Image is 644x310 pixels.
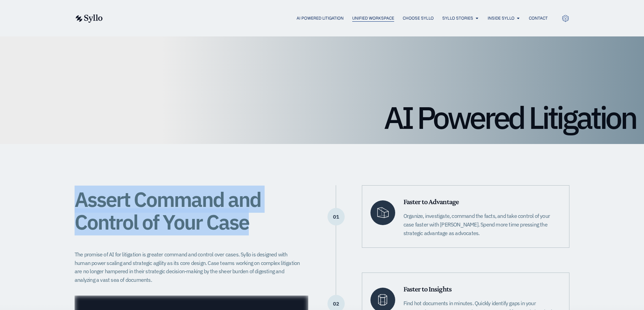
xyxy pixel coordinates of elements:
[8,102,636,133] h1: AI Powered Litigation
[403,212,561,237] p: Organize, investigate, command the facts, and take control of your case faster with [PERSON_NAME]...
[488,15,514,21] a: Inside Syllo
[442,15,473,21] a: Syllo Stories
[403,197,459,206] span: Faster to Advantage
[75,250,304,284] p: The promise of AI for litigation is greater command and control over cases. Syllo is designed wit...
[403,15,434,21] a: Choose Syllo
[529,15,548,21] a: Contact
[327,217,345,217] p: 01
[116,15,548,22] nav: Menu
[352,15,394,21] a: Unified Workspace
[327,303,345,304] p: 02
[403,285,452,293] span: Faster to Insights
[297,15,344,21] a: AI Powered Litigation
[75,14,103,23] img: syllo
[75,186,261,235] span: Assert Command and Control of Your Case
[116,15,548,22] div: Menu Toggle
